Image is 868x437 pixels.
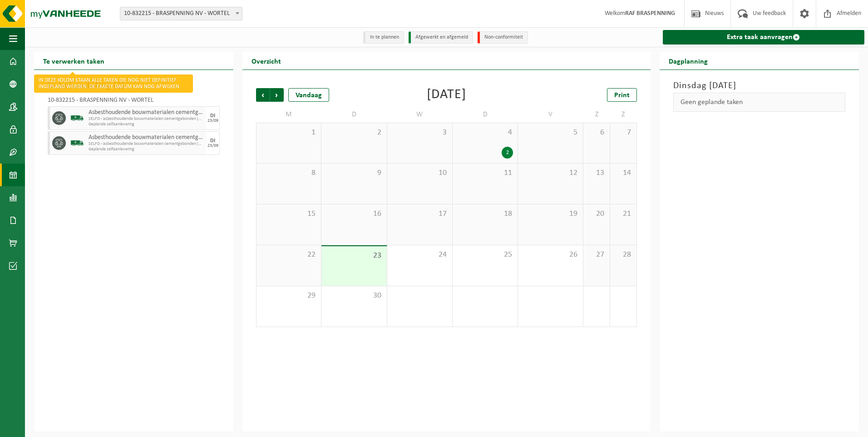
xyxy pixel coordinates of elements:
[34,52,113,70] h2: Te verwerken taken
[392,250,448,260] span: 24
[326,291,382,301] span: 30
[478,31,528,44] li: Non-conformiteit
[117,81,122,90] span: 2
[363,31,404,44] li: In te plannen
[89,116,204,122] span: SELFD - asbesthoudende bouwmaterialen cementgebonden (HGB)
[89,109,204,116] span: Asbesthoudende bouwmaterialen cementgebonden (hechtgebonden)
[256,106,321,123] td: M
[615,168,632,178] span: 14
[660,52,717,70] h2: Dagplanning
[663,30,864,45] a: Extra taak aanvragen
[392,128,448,138] span: 3
[326,209,382,219] span: 16
[89,134,204,141] span: Asbesthoudende bouwmaterialen cementgebonden (hechtgebonden)
[70,136,84,150] img: BL-SO-LV
[48,79,220,93] h3: In behandeling ( )
[207,119,218,123] div: 23/09
[261,168,316,178] span: 8
[321,106,387,123] td: D
[89,141,204,147] span: SELFD - asbesthoudende bouwmaterialen cementgebonden (HGB)
[261,250,316,260] span: 22
[457,250,513,260] span: 25
[588,250,605,260] span: 27
[409,31,473,44] li: Afgewerkt en afgemeld
[523,250,578,260] span: 26
[427,88,466,102] div: [DATE]
[261,128,316,138] span: 1
[326,128,382,138] span: 2
[288,88,329,102] div: Vandaag
[70,111,84,125] img: BL-SO-LV
[261,209,316,219] span: 15
[518,106,583,123] td: V
[387,106,453,123] td: W
[457,128,513,138] span: 4
[210,138,215,144] div: DI
[120,7,242,20] span: 10-832215 - BRASPENNING NV - WORTEL
[326,168,382,178] span: 9
[457,168,513,178] span: 11
[615,209,632,219] span: 21
[523,168,578,178] span: 12
[625,10,675,17] strong: RAF BRASPENNING
[453,106,518,123] td: D
[120,7,242,20] span: 10-832215 - BRASPENNING NV - WORTEL
[392,209,448,219] span: 17
[588,209,605,219] span: 20
[392,168,448,178] span: 10
[210,113,215,119] div: DI
[242,52,290,70] h2: Overzicht
[588,168,605,178] span: 13
[270,88,284,102] span: Volgende
[523,209,578,219] span: 19
[614,92,630,99] span: Print
[5,417,152,437] iframe: chat widget
[607,88,637,102] a: Print
[502,147,513,159] div: 2
[457,209,513,219] span: 18
[615,250,632,260] span: 28
[615,128,632,138] span: 7
[588,128,605,138] span: 6
[48,97,220,106] div: 10-832215 - BRASPENNING NV - WORTEL
[89,122,204,127] span: Geplande zelfaanlevering
[207,144,218,148] div: 23/09
[583,106,610,123] td: Z
[673,93,845,112] div: Geen geplande taken
[610,106,637,123] td: Z
[673,79,845,93] h3: Dinsdag [DATE]
[523,128,578,138] span: 5
[256,88,270,102] span: Vorige
[89,147,204,152] span: Geplande zelfaanlevering
[326,251,382,261] span: 23
[261,291,316,301] span: 29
